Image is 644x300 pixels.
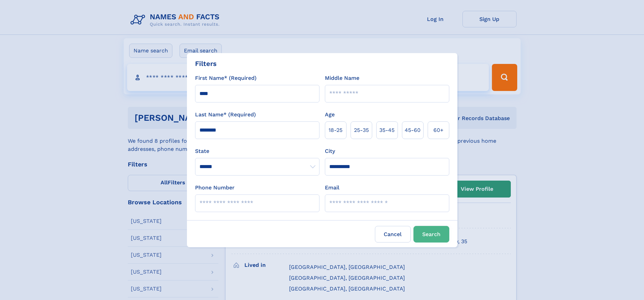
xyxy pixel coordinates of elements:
[195,74,257,82] label: First Name* (Required)
[195,147,319,155] label: State
[329,126,342,134] span: 18‑25
[405,126,421,134] span: 45‑60
[354,126,369,134] span: 25‑35
[325,147,335,155] label: City
[195,59,217,69] div: Filters
[433,126,444,134] span: 60+
[375,226,411,243] label: Cancel
[195,184,235,192] label: Phone Number
[379,126,395,134] span: 35‑45
[325,74,359,82] label: Middle Name
[195,111,256,119] label: Last Name* (Required)
[325,111,335,119] label: Age
[413,226,449,243] button: Search
[325,184,339,192] label: Email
